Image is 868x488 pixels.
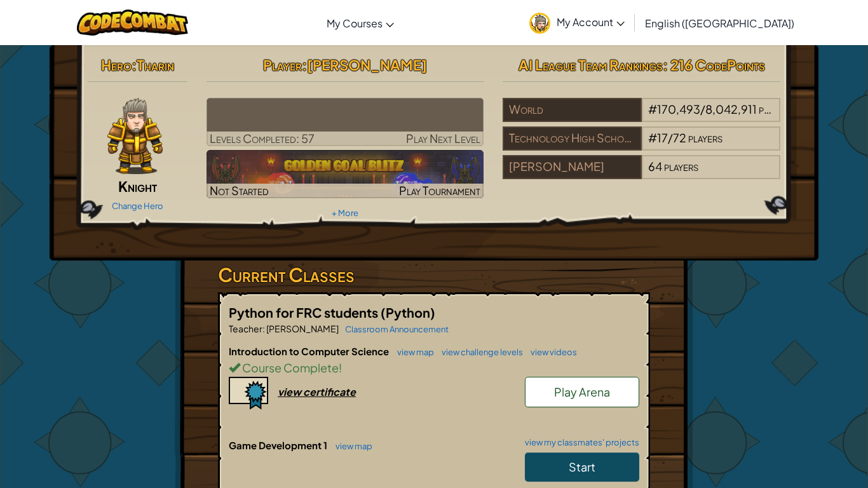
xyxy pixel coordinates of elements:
img: Golden Goal [207,150,484,198]
div: World [503,98,641,122]
span: 170,493 [657,102,700,116]
img: CodeCombat logo [77,10,188,36]
div: Technology High School [503,126,641,151]
a: English ([GEOGRAPHIC_DATA]) [639,6,801,40]
img: certificate-icon.png [229,377,268,410]
span: # [648,102,657,116]
span: [PERSON_NAME] [265,323,339,334]
img: avatar [529,13,550,34]
span: Play Tournament [399,183,480,198]
span: 8,042,911 [705,102,757,116]
span: Player [263,56,302,74]
span: 72 [673,130,686,145]
span: Not Started [210,183,269,198]
span: Python for FRC students [229,304,381,320]
span: 17 [657,130,668,145]
span: Tharin [137,56,174,74]
a: Technology High School#17/72players [503,139,780,153]
span: : [262,323,265,334]
span: (Python) [381,304,435,320]
span: : [302,56,307,74]
span: Hero [101,56,132,74]
a: Not StartedPlay Tournament [207,150,484,198]
a: + More [332,208,358,218]
span: Game Development 1 [229,439,329,451]
span: players [688,130,722,145]
span: Course Complete [240,360,339,375]
a: view map [329,441,372,451]
span: My Courses [327,17,383,30]
img: knight-pose.png [107,98,163,174]
a: Classroom Announcement [339,324,449,334]
span: 64 [648,159,662,173]
a: view my classmates' projects [519,438,639,447]
span: Start [569,459,595,474]
span: Play Next Level [406,131,480,146]
a: view certificate [229,385,356,398]
span: Play Arena [554,384,610,399]
a: Play Next Level [207,98,484,146]
a: My Account [523,3,631,43]
a: view challenge levels [435,347,523,357]
span: players [664,159,698,173]
span: players [759,102,793,116]
span: [PERSON_NAME] [307,56,427,74]
a: World#170,493/8,042,911players [503,110,780,125]
span: My Account [557,15,625,29]
div: [PERSON_NAME] [503,155,641,179]
span: Levels Completed: 57 [210,131,315,146]
span: : 216 CodePoints [663,56,765,74]
span: / [700,102,705,116]
span: AI League Team Rankings [519,56,663,74]
a: [PERSON_NAME]64players [503,167,780,182]
div: view certificate [278,385,356,398]
span: English ([GEOGRAPHIC_DATA]) [645,17,794,30]
span: # [648,130,657,145]
h3: Current Classes [218,261,650,289]
span: Introduction to Computer Science [229,345,391,357]
span: Teacher [229,323,262,334]
span: / [668,130,673,145]
a: Change Hero [112,201,163,211]
span: Knight [118,177,157,195]
a: view map [391,347,434,357]
a: My Courses [320,6,400,40]
span: ! [339,360,342,375]
span: : [132,56,137,74]
a: view videos [524,347,577,357]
